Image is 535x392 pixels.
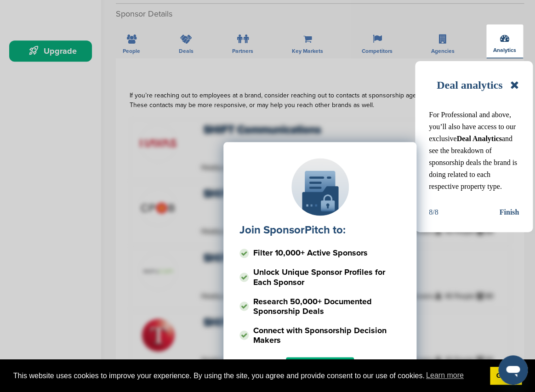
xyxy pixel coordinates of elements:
li: Unlock Unique Sponsor Profiles for Each Sponsor [239,264,400,290]
iframe: Button to launch messaging window [498,355,528,385]
li: Connect with Sponsorship Decision Makers [239,322,400,348]
a: learn more about cookies [425,369,465,382]
label: Join SponsorPitch to: [239,223,346,237]
li: Filter 10,000+ Active Sponsors [239,245,400,261]
li: Research 50,000+ Documented Sponsorship Deals [239,293,400,319]
p: For Professional and above, you’ll also have access to our exclusive and see the breakdown of spo... [429,109,519,193]
span: This website uses cookies to improve your experience. By using the site, you agree and provide co... [13,369,483,382]
h1: Deal analytics [437,75,502,95]
a: Join Now [286,357,354,382]
a: dismiss cookie message [490,367,522,385]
